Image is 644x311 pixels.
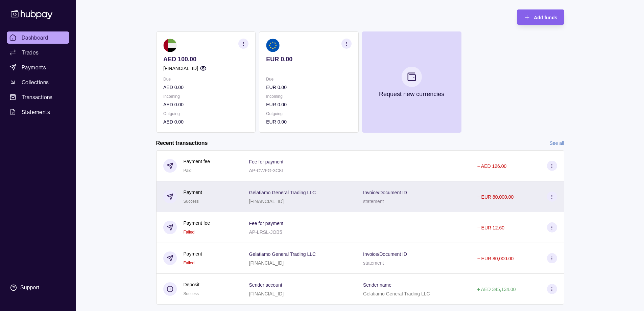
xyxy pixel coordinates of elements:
[184,261,195,265] span: Failed
[249,291,284,296] p: [FINANCIAL_ID]
[362,31,461,133] button: Request new currencies
[184,188,202,196] p: Payment
[363,190,407,195] p: Invoice/Document ID
[266,101,351,108] p: EUR 0.00
[163,101,248,108] p: AED 0.00
[477,163,507,169] p: − AED 126.00
[163,65,198,72] p: [FINANCIAL_ID]
[184,168,192,173] span: Paid
[163,55,248,63] p: AED 100.00
[249,159,284,164] p: Fee for payment
[363,260,384,266] p: statement
[184,158,210,165] p: Payment fee
[266,118,351,126] p: EUR 0.00
[163,84,248,91] p: AED 0.00
[266,93,351,100] p: Incoming
[266,84,351,91] p: EUR 0.00
[363,291,430,296] p: Gelatiamo General Trading LLC
[266,39,280,52] img: eu
[22,48,39,57] span: Trades
[550,139,564,147] a: See all
[184,219,210,227] p: Payment fee
[22,108,50,116] span: Statements
[22,34,48,42] span: Dashboard
[156,139,208,147] h2: Recent transactions
[163,118,248,126] p: AED 0.00
[266,110,351,117] p: Outgoing
[249,190,316,195] p: Gelatiamo General Trading LLC
[363,282,391,288] p: Sender name
[184,291,199,296] span: Success
[22,78,49,86] span: Collections
[249,282,282,288] p: Sender account
[7,76,69,88] a: Collections
[249,199,284,204] p: [FINANCIAL_ID]
[266,75,351,83] p: Due
[363,251,407,257] p: Invoice/Document ID
[266,55,351,63] p: EUR 0.00
[379,90,444,98] p: Request new currencies
[163,93,248,100] p: Incoming
[7,91,69,103] a: Transactions
[7,46,69,59] a: Trades
[163,39,177,52] img: ae
[517,9,564,25] button: Add funds
[163,75,248,83] p: Due
[477,225,505,230] p: − EUR 12.60
[22,93,53,101] span: Transactions
[184,199,199,204] span: Success
[249,221,284,226] p: Fee for payment
[22,63,46,71] span: Payments
[7,31,69,44] a: Dashboard
[249,260,284,266] p: [FINANCIAL_ID]
[363,199,384,204] p: statement
[20,284,39,291] div: Support
[163,110,248,117] p: Outgoing
[184,281,199,288] p: Deposit
[184,230,195,235] span: Failed
[7,61,69,73] a: Payments
[184,250,202,258] p: Payment
[249,168,283,173] p: AP-CWFG-3C8I
[477,194,514,200] p: − EUR 80,000.00
[7,281,69,295] a: Support
[249,229,282,235] p: AP-LRSL-JOB5
[477,256,514,261] p: − EUR 80,000.00
[477,287,516,292] p: + AED 345,134.00
[249,251,316,257] p: Gelatiamo General Trading LLC
[7,106,69,118] a: Statements
[534,15,557,20] span: Add funds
